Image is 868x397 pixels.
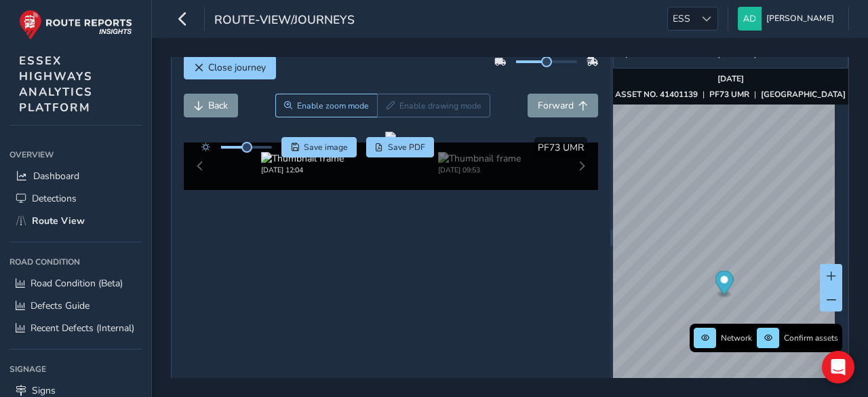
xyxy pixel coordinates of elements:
a: Recent Defects (Internal) [9,317,142,339]
span: ESS [668,7,695,30]
span: Save PDF [388,142,425,153]
img: diamond-layout [738,7,762,31]
img: Thumbnail frame [261,152,344,165]
strong: ASSET NO. 41401139 [615,89,698,100]
button: Zoom [275,94,378,117]
button: Back [184,94,238,117]
span: Road Condition (Beta) [31,277,123,290]
button: Forward [528,94,598,117]
button: Save [281,137,357,157]
a: Route View [9,210,142,232]
strong: [GEOGRAPHIC_DATA] [761,89,846,100]
strong: [DATE] [717,73,744,84]
span: [PERSON_NAME] [766,7,834,31]
a: Road Condition (Beta) [9,272,142,295]
span: Defects Guide [31,299,90,312]
a: Defects Guide [9,295,142,317]
span: Network [721,333,752,343]
span: Save image [304,142,348,153]
span: Confirm assets [784,333,838,343]
span: Dashboard [33,170,79,183]
a: Dashboard [9,165,142,187]
div: | | [615,89,846,100]
button: Close journey [184,56,276,79]
img: Thumbnail frame [438,152,521,165]
span: ESSEX HIGHWAYS ANALYTICS PLATFORM [19,53,93,115]
strong: PF73 UMR [709,89,749,100]
span: Forward [538,99,574,112]
span: Close journey [208,61,266,74]
div: Overview [9,145,142,165]
div: [DATE] 09:53 [438,165,521,175]
div: Map marker [715,271,733,299]
img: rr logo [19,10,132,40]
div: Open Intercom Messenger [822,351,854,383]
span: Detections [32,192,77,205]
span: Recent Defects (Internal) [31,322,134,335]
div: Road Condition [9,252,142,272]
button: PDF [366,137,435,157]
span: route-view/journeys [214,12,355,31]
span: Advanced Search (internal) [637,49,757,58]
span: Signs [32,384,56,397]
span: Route View [32,214,85,227]
a: Detections [9,187,142,210]
span: Back [208,99,228,112]
span: PF73 UMR [538,141,584,154]
div: Signage [9,359,142,379]
button: [PERSON_NAME] [738,7,839,31]
span: Enable zoom mode [297,100,369,111]
div: [DATE] 12:04 [261,165,344,175]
